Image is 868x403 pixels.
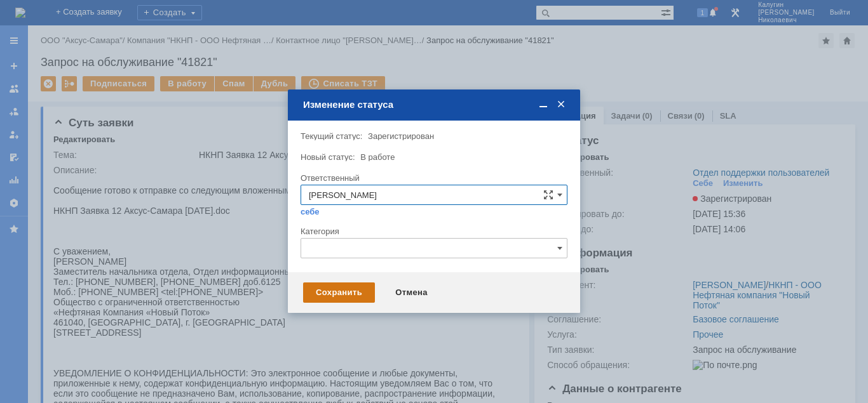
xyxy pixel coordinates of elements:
span: Сложная форма [543,190,553,200]
span: Свернуть (Ctrl + M) [537,99,550,110]
label: Новый статус: [301,152,355,162]
span: Закрыть [555,99,567,110]
a: себе [301,207,320,217]
div: Изменение статуса [303,99,567,110]
div: Ответственный [301,174,565,182]
label: Текущий статус: [301,131,362,141]
span: В работе [360,152,395,162]
span: Зарегистрирован [368,131,434,141]
div: Категория [301,227,565,235]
